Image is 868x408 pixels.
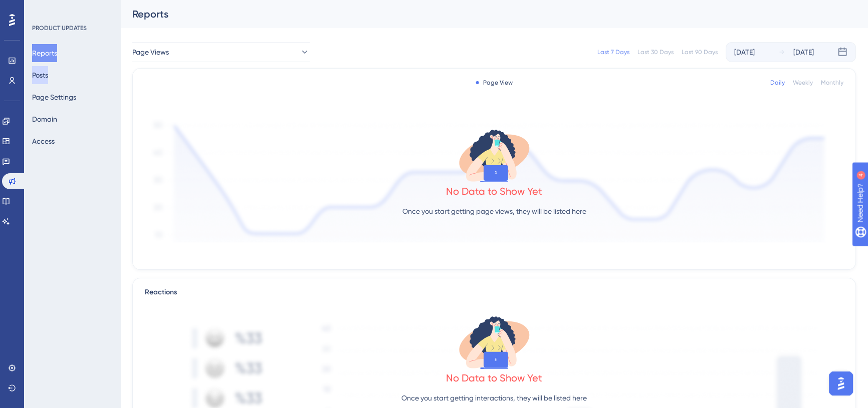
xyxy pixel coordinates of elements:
button: Page Views [132,42,310,62]
span: Need Help? [24,3,63,15]
iframe: UserGuiding AI Assistant Launcher [826,368,856,398]
div: No Data to Show Yet [446,184,542,198]
div: Last 7 Days [597,48,629,56]
div: [DATE] [793,46,814,58]
span: Page Views [132,46,169,58]
div: Monthly [821,79,843,87]
button: Page Settings [32,88,76,106]
button: Posts [32,66,48,84]
div: Weekly [793,79,813,87]
div: Last 90 Days [682,48,718,56]
p: Once you start getting interactions, they will be listed here [401,392,587,404]
button: Domain [32,110,57,128]
div: 4 [70,5,73,13]
div: Page View [476,79,513,87]
div: [DATE] [734,46,755,58]
div: Reports [132,7,831,21]
div: Last 30 Days [637,48,674,56]
button: Access [32,132,55,150]
p: Once you start getting page views, they will be listed here [402,205,586,217]
button: Reports [32,44,57,62]
div: Reactions [145,286,843,298]
div: Daily [770,79,785,87]
div: PRODUCT UPDATES [32,24,87,32]
div: No Data to Show Yet [446,371,542,385]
